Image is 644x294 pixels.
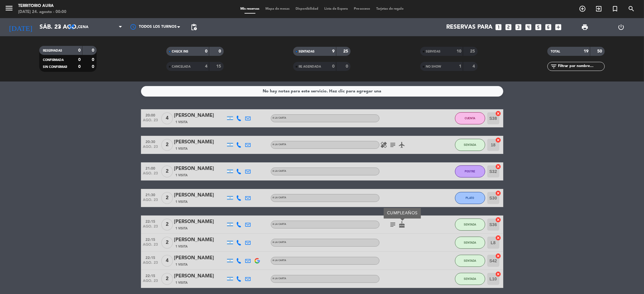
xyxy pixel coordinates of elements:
i: cancel [495,164,501,170]
span: 20:30 [143,138,158,145]
span: ago. 23 [143,198,158,205]
span: SENTADA [464,241,476,244]
span: Mis reservas [237,7,262,11]
span: Pre-acceso [351,7,373,11]
i: looks_6 [545,23,553,31]
span: 1 Visita [176,200,188,204]
span: A LA CARTA [273,259,287,262]
strong: 0 [78,65,81,69]
span: Disponibilidad [293,7,321,11]
span: 22:15 [143,218,158,225]
span: 1 Visita [176,280,188,285]
button: CUENTA [455,112,485,124]
span: 21:00 [143,165,158,171]
img: google-logo.png [255,258,260,264]
button: POSTRE [455,165,485,177]
span: Reservas para [447,24,493,31]
i: turned_in_not [611,5,619,12]
span: SENTADA [464,143,476,146]
strong: 0 [332,64,335,69]
button: SENTADA [455,237,485,249]
span: ago. 23 [143,225,158,232]
span: Tarjetas de regalo [373,7,407,11]
strong: 0 [346,64,349,69]
span: 1 Visita [176,262,188,267]
span: 1 Visita [176,244,188,249]
i: exit_to_app [595,5,602,12]
i: power_settings_new [618,24,625,31]
span: 2 [161,219,173,231]
span: A LA CARTA [273,197,287,199]
i: looks_4 [525,23,533,31]
button: SENTADA [455,273,485,285]
strong: 0 [205,49,207,53]
span: 1 Visita [176,226,188,231]
strong: 0 [219,49,222,53]
i: looks_5 [535,23,543,31]
span: 2 [161,139,173,151]
div: [DATE] 24. agosto - 00:00 [18,9,66,15]
strong: 0 [92,65,95,69]
span: ago. 23 [143,243,158,250]
button: SENTADA [455,139,485,151]
span: A LA CARTA [273,143,287,146]
span: Mapa de mesas [262,7,293,11]
strong: 10 [457,49,461,53]
i: cancel [495,235,501,241]
div: [PERSON_NAME] [174,218,226,226]
span: SERVIDAS [426,50,441,53]
strong: 0 [92,58,95,62]
span: 2 [161,273,173,285]
span: 4 [161,112,173,124]
i: looks_3 [515,23,523,31]
span: 20:00 [143,111,158,118]
strong: 50 [597,49,603,53]
span: 1 Visita [176,120,188,125]
span: SENTADAS [299,50,315,53]
span: ago. 23 [143,279,158,286]
i: [DATE] [5,21,37,34]
button: menu [5,4,14,15]
i: cancel [495,137,501,143]
span: SENTADA [464,277,476,280]
strong: 4 [205,64,207,69]
div: [PERSON_NAME] [174,236,226,244]
strong: 25 [343,49,349,53]
i: cancel [495,217,501,223]
strong: 19 [584,49,588,53]
span: 21:30 [143,191,158,198]
i: airplanemode_active [399,141,406,149]
span: A LA CARTA [273,170,287,172]
span: 2 [161,237,173,249]
span: ago. 23 [143,171,158,178]
span: 4 [161,255,173,267]
span: 2 [161,165,173,177]
div: [PERSON_NAME] [174,112,226,120]
button: PLATO [455,192,485,204]
div: [PERSON_NAME] [174,191,226,199]
span: TOTAL [551,50,560,53]
span: ago. 23 [143,118,158,125]
strong: 0 [92,48,95,53]
span: A LA CARTA [273,241,287,244]
i: healing [380,141,388,149]
span: ago. 23 [143,145,158,152]
strong: 25 [470,49,476,53]
span: CUENTA [465,117,475,120]
span: SENTADA [464,223,476,226]
span: A LA CARTA [273,277,287,280]
button: SENTADA [455,255,485,267]
i: cancel [495,190,501,196]
strong: 15 [216,64,222,69]
div: No hay notas para este servicio. Haz clic para agregar una [263,88,381,95]
div: TERRITORIO AURA [18,3,66,9]
span: CANCELADA [172,65,191,68]
span: 2 [161,192,173,204]
span: RE AGENDADA [299,65,321,68]
span: A LA CARTA [273,117,287,119]
span: 22:15 [143,254,158,261]
strong: 9 [332,49,335,53]
strong: 1 [459,64,461,69]
strong: 0 [78,58,81,62]
span: A LA CARTA [273,223,287,225]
